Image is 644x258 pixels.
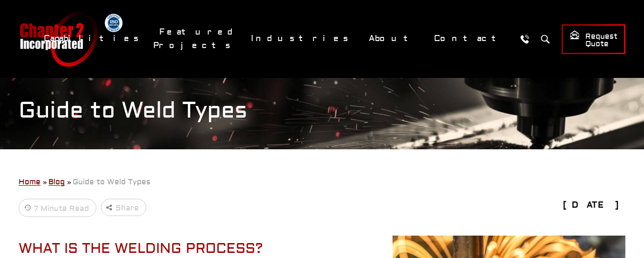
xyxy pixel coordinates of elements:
strong: [DATE] [563,200,625,210]
a: Featured Projects [153,22,240,56]
a: Home [19,177,41,187]
a: Call Us [516,30,533,48]
a: About [363,28,423,49]
a: Chapter 2 Incorporated [19,11,98,67]
h1: Guide to Weld Types [19,98,625,124]
div: 7 Minute Read [19,199,96,217]
span: Guide to Weld Types [73,177,150,187]
a: Contact [428,28,511,49]
a: Capabilities [38,28,149,49]
a: Blog [48,177,65,187]
nav: breadcrumb [19,177,625,187]
button: Share [101,199,146,216]
h2: What Is The Welding Process? [19,240,625,257]
a: Request Quote [562,24,625,54]
button: Search [536,30,554,48]
a: Industries [245,28,358,49]
span: Request Quote [569,30,617,49]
